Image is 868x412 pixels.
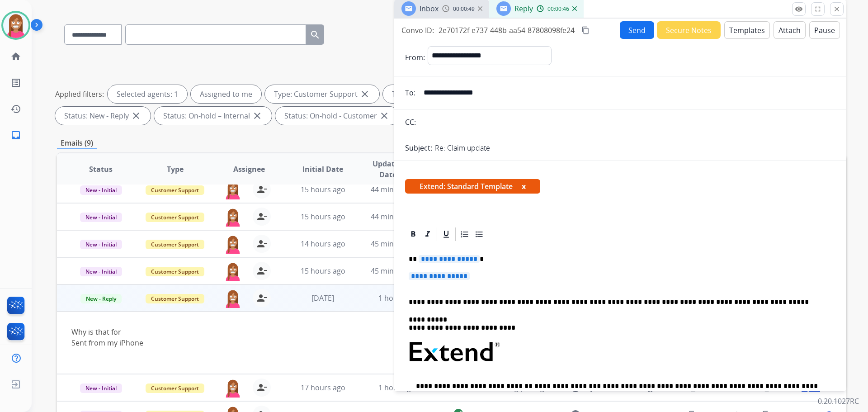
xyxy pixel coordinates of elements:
img: agent-avatar [224,289,242,308]
div: Status: New - Reply [55,107,151,125]
span: 44 minutes ago [371,185,423,194]
span: New - Initial [80,185,122,195]
span: Customer Support [146,185,204,195]
img: agent-avatar [224,180,242,199]
mat-icon: person_remove [256,238,267,249]
div: Why is that for [71,327,684,359]
span: Assignee [233,164,265,175]
p: To: [405,87,415,98]
mat-icon: close [252,110,263,121]
span: Customer Support [146,240,204,249]
span: Updated Date [368,158,409,180]
span: 15 hours ago [301,185,345,194]
button: Secure Notes [657,21,721,39]
span: Inbox [420,4,439,14]
mat-icon: search [310,29,321,40]
button: x [522,181,526,192]
div: Assigned to me [191,85,261,103]
mat-icon: fullscreen [814,5,822,13]
span: [DATE] [311,293,334,303]
img: agent-avatar [224,208,242,227]
mat-icon: person_remove [256,184,267,195]
p: From: [405,52,425,63]
mat-icon: history [10,104,21,114]
mat-icon: close [833,5,841,13]
p: Convo ID: [401,25,434,36]
mat-icon: person_remove [256,265,267,276]
span: Customer Support [146,267,204,276]
span: 00:00:46 [547,5,569,13]
p: Re: Claim update [435,142,490,153]
span: 14 hours ago [301,239,345,249]
span: New - Reply [80,294,122,303]
span: 1 hour ago [378,293,415,303]
span: New - Initial [80,384,122,393]
mat-icon: inbox [10,130,21,141]
img: agent-avatar [224,235,242,254]
span: 1 hour ago [378,383,415,393]
div: Bold [406,227,420,241]
p: Subject: [405,142,432,153]
span: 45 minutes ago [371,266,423,276]
button: Attach [774,21,806,39]
mat-icon: home [10,51,21,62]
mat-icon: content_copy [581,26,590,34]
span: Customer Support [146,294,204,303]
span: Reply [514,4,533,14]
span: Customer Support [146,384,204,393]
span: 44 minutes ago [371,212,423,222]
div: Italic [421,227,434,241]
p: Applied filters: [55,89,104,99]
span: 45 minutes ago [371,239,423,249]
mat-icon: remove_red_eye [795,5,803,13]
mat-icon: close [131,110,142,121]
mat-icon: person_remove [256,211,267,222]
span: 15 hours ago [301,266,345,276]
span: Status [89,164,113,175]
div: Ordered List [458,227,472,241]
span: Initial Date [302,164,343,175]
span: 2e70172f-e737-448b-aa54-87808098fe24 [439,25,575,35]
span: Extend: Standard Template [405,179,540,194]
img: agent-avatar [224,262,242,281]
div: Type: Shipping Protection [383,85,501,103]
div: Selected agents: 1 [108,85,187,103]
p: CC: [405,117,416,128]
mat-icon: person_remove [256,382,267,393]
button: Templates [724,21,770,39]
mat-icon: person_remove [256,293,267,303]
button: Pause [809,21,840,39]
div: Status: On-hold - Customer [275,107,399,125]
span: 00:00:49 [453,5,475,13]
p: 0.20.1027RC [818,396,859,407]
span: Type [167,164,184,175]
mat-icon: close [379,110,390,121]
span: Customer Support [146,213,204,222]
button: Send [620,21,654,39]
span: New - Initial [80,240,122,249]
mat-icon: list_alt [10,77,21,88]
div: Status: On-hold – Internal [154,107,272,125]
img: agent-avatar [224,379,242,398]
span: New - Initial [80,267,122,276]
p: Emails (9) [57,137,97,149]
div: Sent from my iPhone [71,337,684,348]
span: New - Initial [80,213,122,222]
mat-icon: close [359,89,370,99]
span: 15 hours ago [301,212,345,222]
span: 17 hours ago [301,383,345,393]
div: Bullet List [472,227,486,241]
img: avatar [3,13,28,38]
div: Underline [439,227,453,241]
div: Type: Customer Support [265,85,379,103]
